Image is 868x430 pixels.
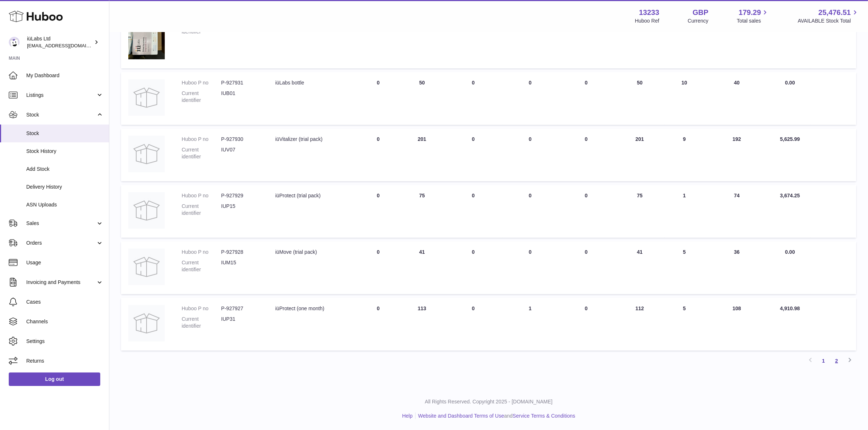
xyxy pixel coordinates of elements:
[585,80,588,86] span: 0
[357,185,400,238] td: 0
[128,136,165,172] img: product image
[615,185,665,238] td: 75
[780,305,800,311] span: 4,910.98
[615,4,665,68] td: 99
[635,17,659,24] div: Huboo Ref
[221,259,261,273] dd: IUM15
[704,298,770,351] td: 108
[418,413,504,419] a: Website and Dashboard Terms of Use
[182,259,221,273] dt: Current identifier
[400,298,444,351] td: 113
[357,241,400,294] td: 0
[221,203,261,217] dd: IUP15
[585,193,588,198] span: 0
[182,136,221,143] dt: Huboo P no
[503,185,557,238] td: 0
[665,72,704,125] td: 10
[182,192,221,199] dt: Huboo P no
[615,129,665,181] td: 201
[615,241,665,294] td: 41
[26,201,104,208] span: ASN Uploads
[780,193,800,198] span: 3,674.25
[26,259,104,266] span: Usage
[615,72,665,125] td: 50
[221,79,261,86] dd: P-927931
[26,299,104,305] span: Cases
[739,8,761,17] span: 179.29
[693,8,708,17] strong: GBP
[357,298,400,351] td: 0
[27,35,93,49] div: iüLabs Ltd
[665,185,704,238] td: 1
[503,298,557,351] td: 1
[9,372,100,386] a: Log out
[818,8,851,17] span: 25,476.51
[128,305,165,342] img: product image
[128,11,165,59] img: product image
[400,185,444,238] td: 75
[221,249,261,256] dd: P-927928
[444,4,503,68] td: 0
[704,72,770,125] td: 40
[665,4,704,68] td: 0
[182,305,221,312] dt: Huboo P no
[357,129,400,181] td: 0
[400,241,444,294] td: 41
[704,241,770,294] td: 36
[128,192,165,229] img: product image
[115,398,862,405] p: All Rights Reserved. Copyright 2025 - [DOMAIN_NAME]
[275,249,349,256] div: iüMove (trial pack)
[275,136,349,143] div: iüVitalizer (trial pack)
[503,72,557,125] td: 0
[444,241,503,294] td: 0
[221,305,261,312] dd: P-927927
[26,338,104,345] span: Settings
[275,192,349,199] div: iüProtect (trial pack)
[128,79,165,116] img: product image
[615,298,665,351] td: 112
[26,166,104,173] span: Add Stock
[780,136,800,142] span: 5,625.99
[402,413,413,419] a: Help
[665,241,704,294] td: 5
[182,146,221,160] dt: Current identifier
[221,136,261,143] dd: P-927930
[357,4,400,68] td: 0
[444,72,503,125] td: 0
[785,80,795,86] span: 0.00
[400,72,444,125] td: 50
[704,129,770,181] td: 192
[182,90,221,104] dt: Current identifier
[26,130,104,137] span: Stock
[830,354,843,367] a: 2
[221,316,261,330] dd: IUP31
[798,17,859,24] span: AVAILABLE Stock Total
[275,79,349,86] div: iüLabs bottle
[27,43,107,48] span: [EMAIL_ADDRESS][DOMAIN_NAME]
[400,4,444,68] td: 99
[26,279,96,286] span: Invoicing and Payments
[221,146,261,160] dd: IUV07
[26,184,104,190] span: Delivery History
[444,298,503,351] td: 0
[503,4,557,68] td: 0
[26,220,96,227] span: Sales
[817,354,830,367] a: 1
[639,8,659,17] strong: 13233
[665,129,704,181] td: 9
[585,305,588,311] span: 0
[704,4,770,68] td: 99
[513,413,575,419] a: Service Terms & Conditions
[26,240,96,246] span: Orders
[400,129,444,181] td: 201
[221,90,261,104] dd: IUB01
[416,413,575,419] li: and
[503,241,557,294] td: 0
[585,136,588,142] span: 0
[26,318,104,325] span: Channels
[785,249,795,255] span: 0.00
[221,192,261,199] dd: P-927929
[665,298,704,351] td: 5
[704,185,770,238] td: 74
[444,185,503,238] td: 0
